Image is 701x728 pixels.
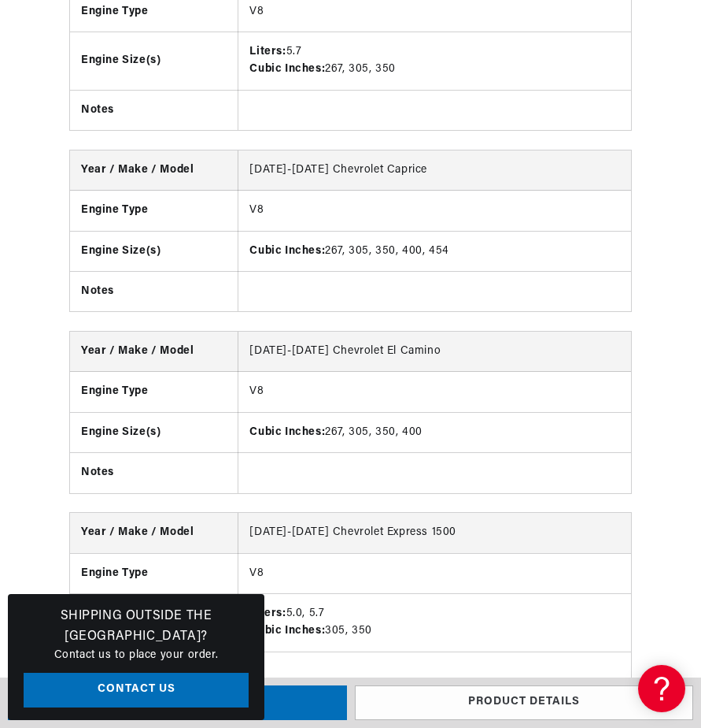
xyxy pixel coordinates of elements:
h3: Shipping Outside the [GEOGRAPHIC_DATA]? [24,607,249,647]
th: Notes [70,453,238,493]
th: Year / Make / Model [70,332,238,372]
strong: Liters: [249,607,286,619]
td: [DATE]-[DATE] Chevrolet El Camino [238,332,631,372]
th: Engine Size(s) [70,32,238,91]
td: 267, 305, 350, 400 [238,412,631,452]
th: Engine Type [70,553,238,593]
td: 5.0, 5.7 305, 350 [238,593,631,652]
td: V8 [238,191,631,231]
th: Notes [70,90,238,130]
td: V8 [238,553,631,593]
td: [DATE]-[DATE] Chevrolet Express 1500 [238,513,631,553]
td: 267, 305, 350, 400, 454 [238,231,631,271]
td: [DATE]-[DATE] Chevrolet Caprice [238,150,631,191]
strong: Cubic Inches: [249,63,325,75]
th: Engine Type [70,372,238,412]
td: 5.7 267, 305, 350 [238,32,631,91]
strong: Cubic Inches: [249,245,325,257]
a: Contact Us [24,673,249,708]
th: Notes [70,272,238,312]
a: Product details [355,685,694,721]
strong: Cubic Inches: [249,426,325,438]
th: Engine Size(s) [70,412,238,452]
strong: Cubic Inches: [249,625,325,637]
strong: Liters: [249,46,286,58]
th: Year / Make / Model [70,150,238,191]
td: V8 [238,372,631,412]
th: Engine Size(s) [70,231,238,271]
p: Contact us to place your order. [24,647,249,664]
th: Year / Make / Model [70,513,238,553]
th: Engine Type [70,191,238,231]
